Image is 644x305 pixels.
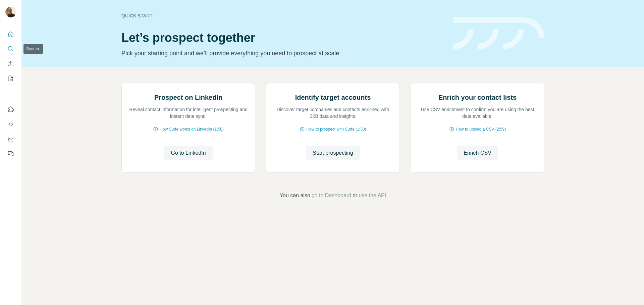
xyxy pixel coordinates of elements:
p: Reveal contact information for intelligent prospecting and instant data sync. [128,106,248,120]
h1: Let’s prospect together [121,31,445,45]
button: Enrich CSV [5,58,16,70]
button: Enrich CSV [457,146,498,160]
button: My lists [5,72,16,84]
p: Discover target companies and contacts enriched with B2B data and insights. [273,106,393,120]
button: Start prospecting [306,146,360,160]
button: Go to LinkedIn [164,146,212,160]
span: Enrich CSV [464,149,491,157]
img: Avatar [5,7,16,17]
button: Use Surfe API [5,118,16,130]
h2: Prospect on LinkedIn [154,93,222,102]
span: You can also [280,192,310,200]
span: How Surfe works on LinkedIn (1:58) [160,126,224,132]
p: Pick your starting point and we’ll provide everything you need to prospect at scale. [121,49,445,58]
span: Go to LinkedIn [171,149,206,157]
button: go to Dashboard [312,192,351,200]
button: Quick start [5,28,16,40]
button: Dashboard [5,133,16,145]
span: or [353,192,357,200]
p: Use CSV enrichment to confirm you are using the best data available. [418,106,537,120]
button: use the API [359,192,386,200]
span: Start prospecting [313,149,353,157]
h2: Enrich your contact lists [438,93,517,102]
span: How to upload a CSV (2:59) [456,126,506,132]
span: How to prospect with Surfe (1:30) [306,126,366,132]
button: Feedback [5,148,16,160]
img: banner [453,17,544,50]
button: Search [5,43,16,55]
div: Quick start [121,12,445,19]
h2: Identify target accounts [295,93,371,102]
button: Use Surfe on LinkedIn [5,103,16,116]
